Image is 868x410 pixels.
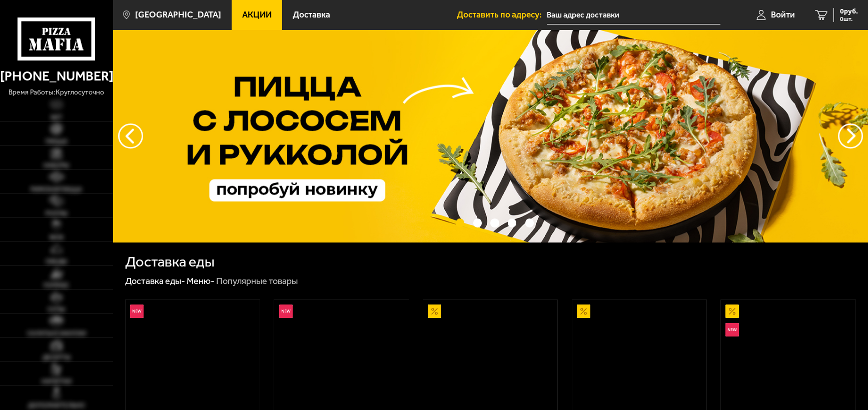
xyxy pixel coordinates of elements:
span: Доставка [293,10,330,19]
button: предыдущий [838,123,863,148]
img: Новинка [725,323,739,336]
span: 0 шт. [840,16,858,22]
button: следующий [118,123,143,148]
span: Римская пицца [31,186,82,192]
img: Новинка [279,304,293,318]
div: Популярные товары [216,275,298,287]
button: точки переключения [508,218,516,227]
span: Горячее [44,282,69,288]
span: Супы [48,306,65,312]
a: Меню- [187,275,215,286]
span: Хит [51,114,63,120]
span: Дополнительно [28,402,85,408]
span: Обеды [46,258,67,264]
button: точки переключения [473,218,482,227]
span: 0 руб. [840,8,858,15]
button: точки переключения [490,218,499,227]
button: точки переключения [525,218,534,227]
img: Новинка [130,304,144,318]
button: точки переключения [456,218,464,227]
span: Напитки [42,378,72,384]
span: [GEOGRAPHIC_DATA] [135,10,221,19]
span: WOK [50,234,64,240]
span: Доставить по адресу: [457,10,547,19]
img: Акционный [428,304,441,318]
img: Акционный [577,304,590,318]
span: Роллы [46,210,68,216]
img: Акционный [725,304,739,318]
span: Салаты и закуски [27,330,86,336]
a: Доставка еды- [125,275,185,286]
h1: Доставка еды [125,254,215,269]
input: Ваш адрес доставки [547,6,720,24]
span: Десерты [43,354,71,360]
span: Наборы [44,162,69,168]
span: Войти [771,10,795,19]
span: Пицца [46,138,68,144]
span: Акции [242,10,272,19]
